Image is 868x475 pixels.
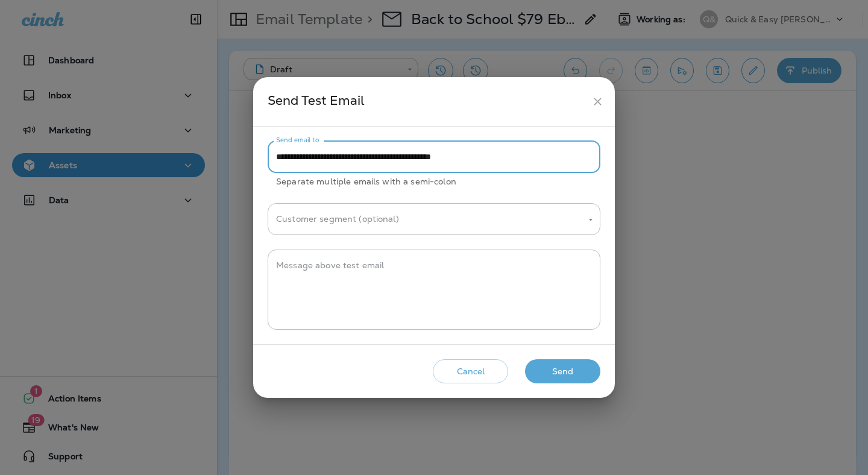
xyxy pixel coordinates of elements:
div: Send Test Email [268,90,587,113]
button: Send [525,359,600,384]
button: close [587,90,609,113]
label: Send email to [276,136,319,145]
button: Cancel [433,359,508,384]
button: Open [585,215,596,225]
p: Separate multiple emails with a semi-colon [276,175,592,189]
